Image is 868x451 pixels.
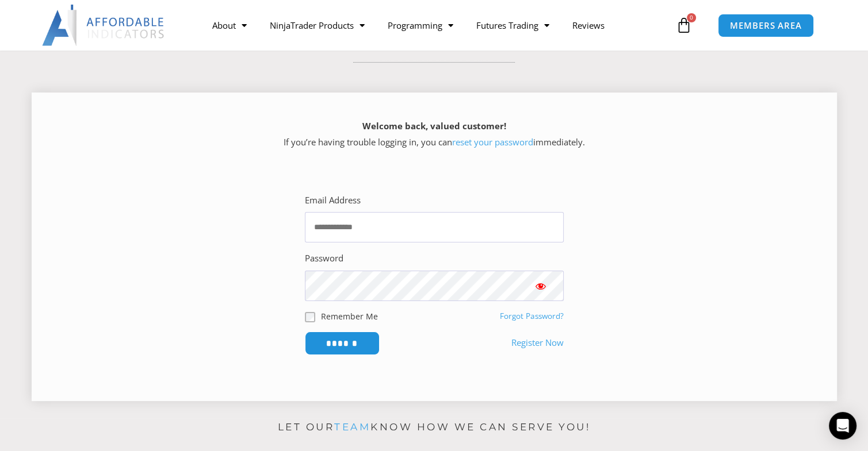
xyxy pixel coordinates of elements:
[376,12,465,38] a: Programming
[659,9,709,42] a: 0
[718,14,814,37] a: MEMBERS AREA
[511,335,564,351] a: Register Now
[518,271,564,301] button: Show password
[321,310,378,322] label: Remember Me
[829,412,856,440] div: Open Intercom Messenger
[32,418,837,437] p: Let our know how we can serve you!
[42,5,166,46] img: LogoAI | Affordable Indicators – NinjaTrader
[52,118,817,151] p: If you’re having trouble logging in, you can immediately.
[561,12,616,38] a: Reviews
[465,12,561,38] a: Futures Trading
[201,12,258,38] a: About
[305,250,343,267] label: Password
[258,12,376,38] a: NinjaTrader Products
[687,13,696,22] span: 0
[201,12,673,38] nav: Menu
[500,311,564,321] a: Forgot Password?
[362,120,506,132] strong: Welcome back, valued customer!
[305,192,361,209] label: Email Address
[730,21,802,30] span: MEMBERS AREA
[334,421,370,433] a: team
[452,136,533,148] a: reset your password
